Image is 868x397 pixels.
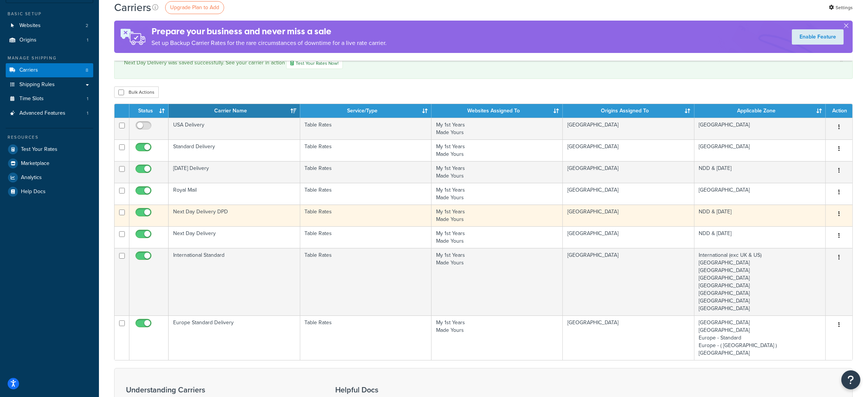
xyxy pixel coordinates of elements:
td: NDD & [DATE] [694,205,826,226]
th: Status: activate to sort column ascending [129,104,169,118]
span: Marketplace [21,160,49,167]
td: [GEOGRAPHIC_DATA] [563,118,694,139]
td: Europe Standard Delivery [169,315,300,360]
span: Origins [19,37,37,43]
td: Table Rates [300,226,432,248]
span: Advanced Features [19,110,65,117]
div: Resources [6,134,93,141]
td: International Standard [169,248,300,315]
li: Websites [6,19,93,33]
td: NDD & [DATE] [694,226,826,248]
th: Origins Assigned To: activate to sort column ascending [563,104,694,118]
a: Shipping Rules [6,78,93,92]
td: [GEOGRAPHIC_DATA] [563,161,694,183]
td: International (exc UK & US) [GEOGRAPHIC_DATA] [GEOGRAPHIC_DATA] [GEOGRAPHIC_DATA] [GEOGRAPHIC_DAT... [694,248,826,315]
td: Table Rates [300,315,432,360]
a: Test Your Rates [6,142,93,156]
li: Time Slots [6,92,93,106]
span: Shipping Rules [19,82,55,88]
td: Table Rates [300,248,432,315]
a: Time Slots 1 [6,92,93,106]
a: Settings [829,2,853,13]
td: Royal Mail [169,183,300,205]
td: My 1st Years Made Yours [432,139,563,161]
a: × [840,58,843,64]
td: My 1st Years Made Yours [432,248,563,315]
a: Advanced Features 1 [6,106,93,120]
span: Test Your Rates [21,146,57,153]
td: My 1st Years Made Yours [432,226,563,248]
span: 1 [87,96,88,102]
p: Set up Backup Carrier Rates for the rare circumstances of downtime for a live rate carrier. [151,38,387,48]
button: Open Resource Center [841,370,860,389]
h4: Prepare your business and never miss a sale [151,25,387,38]
td: Table Rates [300,161,432,183]
td: [GEOGRAPHIC_DATA] [563,315,694,360]
td: [GEOGRAPHIC_DATA] [563,183,694,205]
td: Table Rates [300,118,432,139]
th: Service/Type: activate to sort column ascending [300,104,432,118]
td: Table Rates [300,205,432,226]
span: Upgrade Plan to Add [170,3,219,11]
td: [GEOGRAPHIC_DATA] [694,183,826,205]
td: Next Day Delivery [169,226,300,248]
a: Test Your Rates Now! [286,58,343,69]
a: Websites 2 [6,19,93,33]
h3: Understanding Carriers [126,386,316,394]
div: Manage Shipping [6,55,93,61]
span: 2 [86,22,88,29]
div: Next Day Delivery was saved successfully. See your carrier in action [124,58,843,69]
td: [GEOGRAPHIC_DATA] [563,248,694,315]
td: [GEOGRAPHIC_DATA] [563,205,694,226]
a: Upgrade Plan to Add [165,1,224,14]
span: Carriers [19,67,38,74]
td: [GEOGRAPHIC_DATA] [694,118,826,139]
a: Help Docs [6,185,93,199]
li: Advanced Features [6,106,93,120]
td: [GEOGRAPHIC_DATA] [GEOGRAPHIC_DATA] Europe - Standard Europe - ( [GEOGRAPHIC_DATA] ) [GEOGRAPHIC_... [694,315,826,360]
td: My 1st Years Made Yours [432,161,563,183]
td: [GEOGRAPHIC_DATA] [563,139,694,161]
span: Help Docs [21,189,46,195]
h3: Helpful Docs [335,386,435,394]
td: My 1st Years Made Yours [432,315,563,360]
th: Action [826,104,852,118]
th: Websites Assigned To: activate to sort column ascending [432,104,563,118]
td: [DATE] Delivery [169,161,300,183]
td: My 1st Years Made Yours [432,118,563,139]
span: 1 [87,110,88,117]
th: Carrier Name: activate to sort column ascending [169,104,300,118]
td: My 1st Years Made Yours [432,205,563,226]
a: Carriers 8 [6,63,93,77]
td: USA Delivery [169,118,300,139]
td: My 1st Years Made Yours [432,183,563,205]
li: Origins [6,33,93,47]
a: Enable Feature [792,29,844,45]
td: Standard Delivery [169,139,300,161]
td: Table Rates [300,183,432,205]
td: [GEOGRAPHIC_DATA] [563,226,694,248]
button: Bulk Actions [114,86,159,98]
span: Analytics [21,174,42,181]
img: ad-rules-rateshop-fe6ec290ccb7230408bd80ed9643f0289d75e0ffd9eb532fc0e269fcd187b520.png [114,21,151,53]
li: Carriers [6,63,93,77]
span: Time Slots [19,96,44,102]
a: Analytics [6,171,93,184]
span: 8 [86,67,88,74]
span: 1 [87,37,88,43]
th: Applicable Zone: activate to sort column ascending [694,104,826,118]
td: Next Day Delivery DPD [169,205,300,226]
span: Websites [19,22,41,29]
a: Marketplace [6,157,93,170]
td: NDD & [DATE] [694,161,826,183]
td: [GEOGRAPHIC_DATA] [694,139,826,161]
td: Table Rates [300,139,432,161]
a: Origins 1 [6,33,93,47]
div: Basic Setup [6,11,93,17]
